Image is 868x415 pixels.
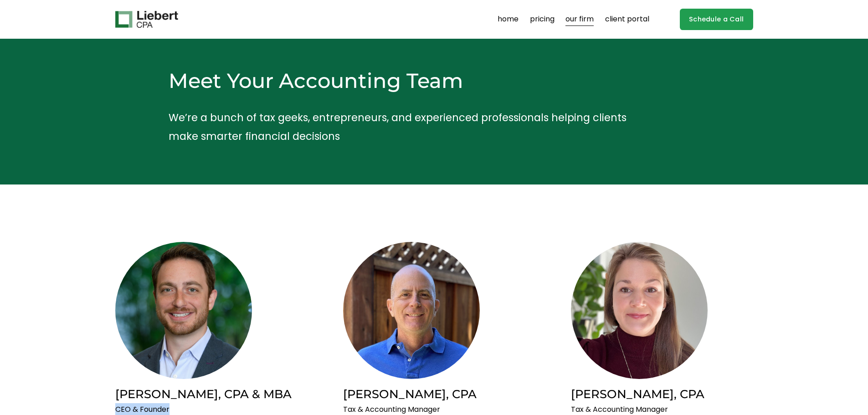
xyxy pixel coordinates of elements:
h2: Meet Your Accounting Team [169,67,646,94]
button: Log in [4,64,27,74]
img: Brian Liebert [115,242,252,379]
img: Liebert CPA [115,11,178,28]
h2: [PERSON_NAME], CPA [343,386,525,401]
img: logo [4,4,66,15]
a: our firm [565,12,594,27]
div: Hello! Please Log In [4,40,133,48]
a: Schedule a Call [680,9,753,30]
h2: [PERSON_NAME], CPA & MBA [115,386,298,401]
h2: [PERSON_NAME], CPA [571,386,753,401]
div: You will be redirected to our universal log in page. [4,48,133,64]
img: Tommy Roberts [343,242,480,379]
p: We’re a bunch of tax geeks, entrepreneurs, and experienced professionals helping clients make sma... [169,108,646,145]
a: home [498,12,519,27]
img: Jennie Ledesma [571,242,708,379]
a: client portal [605,12,649,27]
a: Log in [4,65,27,72]
a: pricing [530,12,555,27]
